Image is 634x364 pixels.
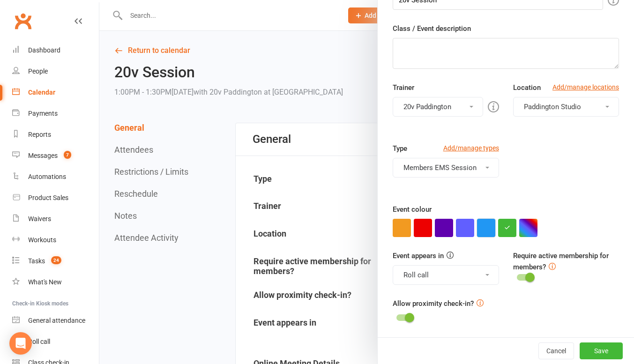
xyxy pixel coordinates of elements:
[9,332,32,355] div: Open Intercom Messenger
[28,338,50,345] div: Roll call
[28,152,58,159] div: Messages
[28,131,51,138] div: Reports
[393,204,432,215] label: Event colour
[12,124,99,145] a: Reports
[393,158,499,178] button: Members EMS Session
[12,208,99,230] a: Waivers
[538,342,574,359] button: Cancel
[12,331,99,352] a: Roll call
[12,187,99,208] a: Product Sales
[28,89,55,96] div: Calendar
[28,257,45,265] div: Tasks
[513,82,541,93] label: Location
[393,23,471,34] label: Class / Event description
[393,265,499,285] button: Roll call
[12,310,99,331] a: General attendance kiosk mode
[11,9,35,33] a: Clubworx
[12,166,99,187] a: Automations
[28,278,62,286] div: What's New
[393,97,483,117] button: 20v Paddington
[393,143,407,154] label: Type
[12,103,99,124] a: Payments
[552,82,619,92] a: Add/manage locations
[513,97,619,117] button: Paddington Studio
[12,40,99,61] a: Dashboard
[28,173,66,180] div: Automations
[12,230,99,251] a: Workouts
[28,215,51,223] div: Waivers
[393,298,474,309] label: Allow proximity check-in?
[12,272,99,293] a: What's New
[64,151,71,159] span: 7
[12,145,99,166] a: Messages 7
[443,143,499,153] a: Add/manage types
[28,194,68,201] div: Product Sales
[580,342,623,359] button: Save
[513,252,609,271] label: Require active membership for members?
[12,61,99,82] a: People
[28,46,60,54] div: Dashboard
[28,317,85,324] div: General attendance
[12,251,99,272] a: Tasks 24
[28,110,58,117] div: Payments
[393,250,444,261] label: Event appears in
[524,103,581,111] span: Paddington Studio
[28,236,56,244] div: Workouts
[12,82,99,103] a: Calendar
[393,82,414,93] label: Trainer
[51,256,61,264] span: 24
[28,67,48,75] div: People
